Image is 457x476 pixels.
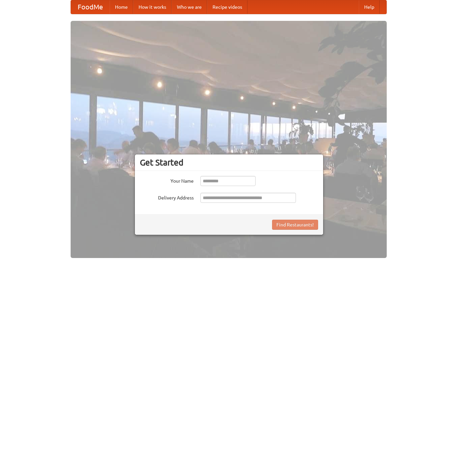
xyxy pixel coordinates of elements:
[272,220,318,230] button: Find Restaurants!
[140,157,318,168] h3: Get Started
[133,0,172,14] a: How it works
[110,0,133,14] a: Home
[207,0,247,14] a: Recipe videos
[140,193,194,201] label: Delivery Address
[71,0,110,14] a: FoodMe
[140,176,194,184] label: Your Name
[359,0,380,14] a: Help
[172,0,207,14] a: Who we are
